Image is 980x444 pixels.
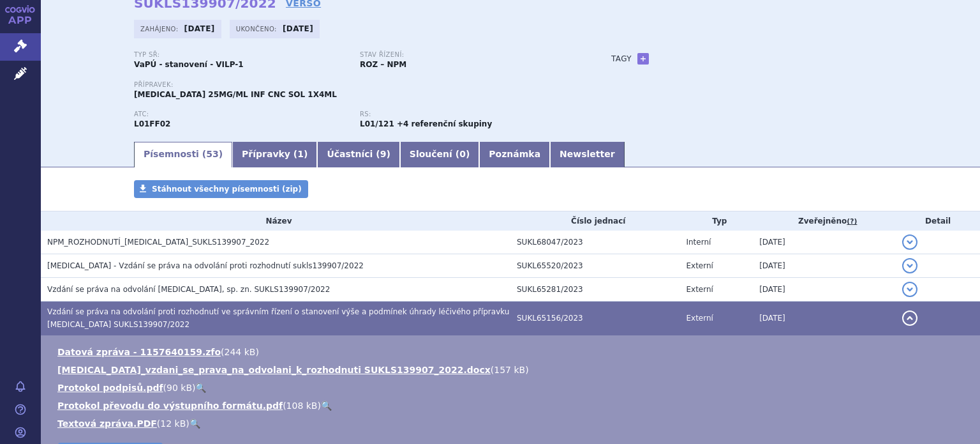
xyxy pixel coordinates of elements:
th: Číslo jednací [510,211,679,231]
strong: [DATE] [184,24,215,33]
span: 1 [297,149,304,159]
a: Sloučení (0) [400,142,479,167]
span: 157 kB [494,365,525,375]
a: 🔍 [195,383,206,393]
strong: PEMBROLIZUMAB [134,119,170,128]
span: Stáhnout všechny písemnosti (zip) [152,185,302,194]
a: + [637,53,649,65]
span: 53 [206,149,218,159]
p: ATC: [134,111,347,118]
p: Typ SŘ: [134,51,347,59]
li: ( ) [57,381,967,394]
td: SUKL65281/2023 [510,278,679,302]
a: Písemnosti (53) [134,142,232,167]
span: 0 [459,149,466,159]
td: [DATE] [753,302,896,335]
p: RS: [360,111,573,118]
span: Vzdání se práva na odvolání proti rozhodnutí ve správním řízení o stanovení výše a podmínek úhrad... [47,307,509,329]
li: ( ) [57,399,967,412]
strong: VaPÚ - stanovení - VILP-1 [134,60,244,69]
span: 90 kB [167,383,192,393]
p: Stav řízení: [360,51,573,59]
td: SUKL68047/2023 [510,231,679,254]
th: Zveřejněno [753,211,896,231]
a: Protokol převodu do výstupního formátu.pdf [57,401,283,411]
span: [MEDICAL_DATA] 25MG/ML INF CNC SOL 1X4ML [134,90,337,99]
button: detail [902,282,917,297]
span: 244 kB [225,347,256,357]
li: ( ) [57,417,967,430]
span: Externí [686,285,713,294]
abbr: (?) [847,217,857,226]
a: Textová zpráva.PDF [57,418,157,429]
button: detail [902,310,917,326]
td: SUKL65520/2023 [510,254,679,278]
a: Poznámka [479,142,550,167]
span: Externí [686,314,713,323]
strong: [DATE] [283,24,313,33]
button: detail [902,258,917,273]
td: SUKL65156/2023 [510,302,679,335]
a: Stáhnout všechny písemnosti (zip) [134,180,308,198]
th: Detail [896,211,980,231]
a: [MEDICAL_DATA]_vzdani_se_prava_na_odvolani_k_rozhodnuti SUKLS139907_2022.docx [57,365,491,375]
th: Typ [679,211,753,231]
p: Přípravek: [134,81,586,89]
strong: pembrolizumab [360,119,394,128]
h3: Tagy [611,51,632,66]
a: 🔍 [189,418,200,429]
a: Protokol podpisů.pdf [57,383,163,393]
strong: +4 referenční skupiny [397,119,492,128]
td: [DATE] [753,278,896,302]
strong: ROZ – NPM [360,60,406,69]
span: 108 kB [286,401,318,411]
span: Vzdání se práva na odvolání KEYTRUDA, sp. zn. SUKLS139907/2022 [47,285,330,294]
span: KEYTRUDA - Vzdání se práva na odvolání proti rozhodnutí sukls139907/2022 [47,261,364,270]
span: Externí [686,261,713,270]
span: Ukončeno: [236,24,279,34]
a: Datová zpráva - 1157640159.zfo [57,347,221,357]
li: ( ) [57,346,967,358]
button: detail [902,234,917,250]
a: Účastníci (9) [317,142,399,167]
td: [DATE] [753,254,896,278]
span: Zahájeno: [140,24,181,34]
a: 🔍 [321,401,332,411]
span: NPM_ROZHODNUTÍ_KEYTRUDA_SUKLS139907_2022 [47,238,269,247]
span: 9 [380,149,387,159]
li: ( ) [57,364,967,376]
td: [DATE] [753,231,896,254]
span: Interní [686,238,711,247]
span: 12 kB [160,418,186,429]
a: Newsletter [550,142,625,167]
th: Název [41,211,510,231]
a: Přípravky (1) [232,142,317,167]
